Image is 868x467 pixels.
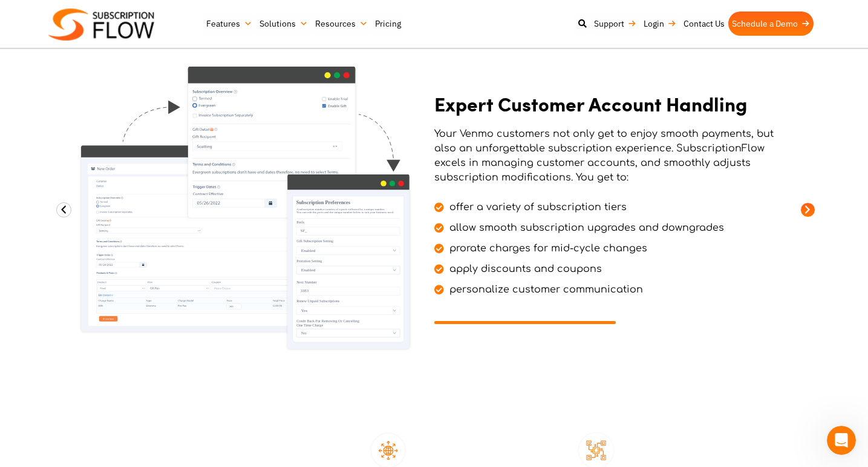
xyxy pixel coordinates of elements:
[446,241,647,256] span: prorate charges for mid-cycle changes
[446,200,627,214] span: offer a variety of subscription tiers
[680,12,728,36] a: Contact Us
[446,282,643,297] span: personalize customer communication
[640,12,680,36] a: Login
[371,12,405,36] a: Pricing
[434,127,791,185] p: Your Venmo customers not only get to enjoy smooth payments, but also an unforgettable subscriptio...
[728,12,814,36] a: Schedule a Demo
[203,12,256,36] a: Features
[312,12,371,36] a: Resources
[77,64,413,353] img: Automated Subscription Management System
[446,262,602,276] span: apply discounts and coupons
[256,12,312,36] a: Solutions
[590,12,640,36] a: Support
[48,8,154,41] img: Subscriptionflow
[434,93,791,115] h2: Expert Customer Account Handling
[827,426,856,455] iframe: Intercom live chat
[446,220,724,235] span: allow smooth subscription upgrades and downgrades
